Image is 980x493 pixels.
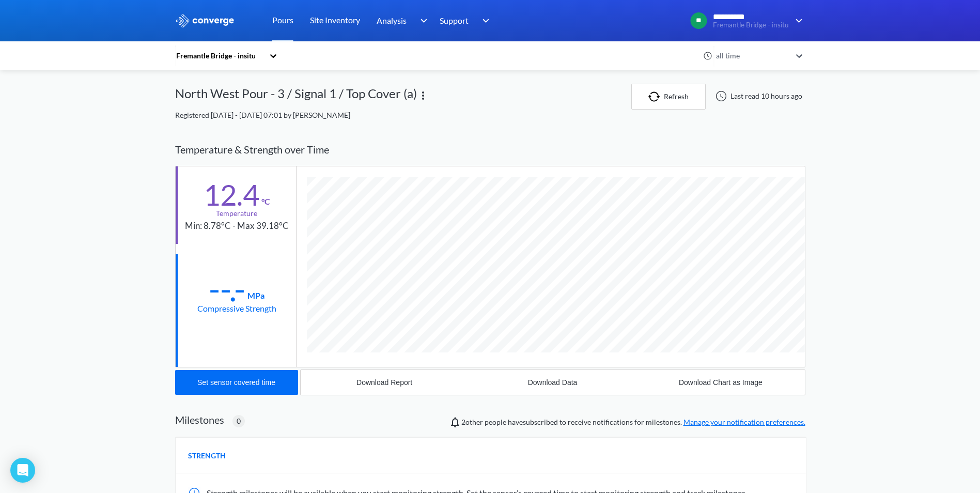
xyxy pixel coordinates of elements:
button: Download Report [301,370,469,395]
div: Temperature [216,208,257,219]
div: Last read 10 hours ago [710,90,805,102]
button: Set sensor covered time [175,370,298,395]
img: more.svg [417,89,429,102]
div: Open Intercom Messenger [10,458,35,483]
div: Set sensor covered time [197,378,275,387]
span: people have subscribed to receive notifications for milestones. [461,417,805,428]
div: all time [713,50,791,61]
div: Download Chart as Image [679,378,763,387]
img: downArrow.svg [789,14,805,27]
span: Registered [DATE] - [DATE] 07:01 by [PERSON_NAME] [175,111,350,119]
div: Download Data [528,378,578,387]
img: notifications-icon.svg [449,416,461,428]
div: Min: 8.78°C - Max 39.18°C [185,219,289,233]
h2: Milestones [175,413,224,426]
button: Refresh [631,84,706,110]
img: downArrow.svg [413,14,430,27]
div: 12.4 [204,182,259,208]
span: Analysis [377,14,407,27]
img: icon-clock.svg [703,51,712,60]
span: STRENGTH [188,450,226,461]
span: Support [440,14,469,27]
span: Luke Thompson, Michael Heathwood [461,418,483,426]
div: Download Report [356,378,412,387]
div: North West Pour - 3 / Signal 1 / Top Cover (a) [175,84,417,110]
span: Fremantle Bridge - insitu [713,21,789,29]
div: --.- [209,276,245,302]
button: Download Data [469,370,636,395]
div: Fremantle Bridge - insitu [175,50,264,61]
button: Download Chart as Image [636,370,804,395]
a: Manage your notification preferences. [683,418,805,426]
img: downArrow.svg [476,14,492,27]
div: Temperature & Strength over Time [175,133,805,166]
img: logo_ewhite.svg [175,14,235,27]
div: Compressive Strength [197,302,276,315]
img: icon-refresh.svg [648,91,664,102]
span: 0 [237,415,241,427]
